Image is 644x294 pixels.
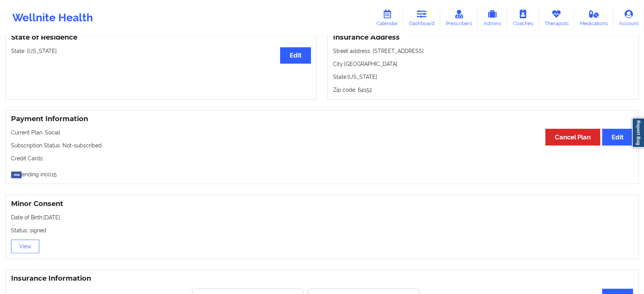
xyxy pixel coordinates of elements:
p: Date of Birth: [DATE] [11,214,633,221]
a: Calendar [371,5,404,30]
p: State: [US_STATE] [333,73,633,81]
button: Edit [280,47,311,64]
p: Credit Cards: [11,155,633,162]
a: Prescribers [440,5,478,30]
a: Coaches [507,5,539,30]
button: View [11,240,39,253]
button: Edit [602,129,633,145]
h3: Minor Consent [11,200,633,208]
p: Zip code: 64152 [333,86,633,94]
h3: Payment Information [11,115,633,123]
p: Street address: [STREET_ADDRESS] [333,47,633,55]
p: State: [US_STATE] [11,47,311,55]
p: Current Plan: Social [11,129,633,136]
p: Subscription Status: Not-subscribed [11,142,633,149]
button: Cancel Plan [545,129,600,145]
h3: Insurance Address [333,33,633,42]
p: Status: signed [11,227,633,234]
a: Account [613,5,644,30]
a: Report Bug [632,118,644,148]
p: City: [GEOGRAPHIC_DATA] [333,60,633,68]
a: Medications [574,5,614,30]
h3: Insurance Information [11,274,633,283]
a: Admins [477,5,507,30]
a: Dashboard [404,5,440,30]
a: Therapists [539,5,574,30]
p: ending in 0015 [11,168,633,178]
h3: State of Residence [11,33,311,42]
